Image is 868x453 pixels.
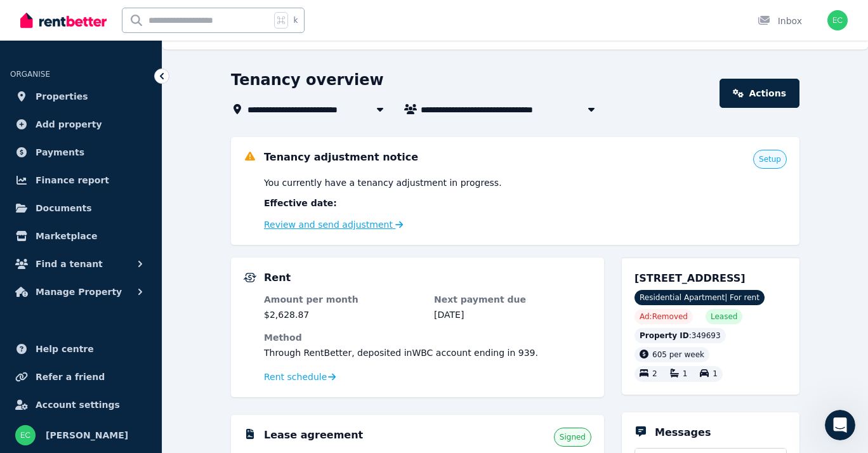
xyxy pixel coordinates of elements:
[434,308,591,321] dd: [DATE]
[25,90,228,133] p: Hi [PERSON_NAME] 👋
[264,150,418,165] h5: Tenancy adjustment notice
[10,223,152,249] a: Marketplace
[46,428,128,443] span: [PERSON_NAME]
[652,370,657,379] span: 2
[36,341,94,357] span: Help centre
[264,293,421,306] dt: Amount per month
[10,364,152,390] a: Refer a friend
[244,273,256,282] img: Rental Payments
[36,397,120,412] span: Account settings
[264,371,336,383] a: Rent schedule
[15,425,36,445] img: Emma Crichton
[84,336,169,387] button: Messages
[635,272,746,284] span: [STREET_ADDRESS]
[264,331,591,344] dt: Method
[26,291,213,304] div: How much does it cost?
[759,154,781,164] span: Setup
[36,284,122,299] span: Manage Property
[825,410,855,440] iframe: Intercom live chat
[10,140,152,165] a: Payments
[720,79,799,108] a: Actions
[28,368,56,377] span: Home
[36,369,105,384] span: Refer a friend
[560,432,586,442] span: Signed
[105,368,149,377] span: Messages
[36,256,103,272] span: Find a tenant
[18,232,235,257] button: Search for help
[10,392,152,417] a: Account settings
[264,348,538,358] span: Through RentBetter , deposited in WBC account ending in 939 .
[293,15,298,25] span: k
[10,167,152,193] a: Finance report
[635,328,726,343] div: : 349693
[640,331,689,341] span: Property ID
[18,262,235,286] div: Rental Payments - How They Work
[635,290,765,305] span: Residential Apartment | For rent
[218,20,241,43] div: Close
[36,145,84,160] span: Payments
[136,20,161,46] img: Profile image for Dan
[652,350,704,359] span: 605 per week
[713,370,718,379] span: 1
[25,133,228,155] p: How can we help?
[18,286,235,309] div: How much does it cost?
[10,84,152,109] a: Properties
[36,173,109,188] span: Finance report
[36,89,88,104] span: Properties
[758,15,802,27] div: Inbox
[169,336,254,387] button: Help
[201,368,221,377] span: Help
[160,20,185,46] img: Profile image for Rochelle
[264,308,421,321] dd: $2,628.87
[10,336,152,362] a: Help centre
[26,314,213,327] div: Lease Agreement
[36,200,92,216] span: Documents
[655,425,711,440] h5: Messages
[264,270,291,286] h5: Rent
[10,251,152,277] button: Find a tenant
[20,11,107,30] img: RentBetter
[264,371,327,383] span: Rent schedule
[18,309,235,332] div: Lease Agreement
[25,25,110,44] img: logo
[26,267,213,280] div: Rental Payments - How They Work
[184,20,209,46] img: Profile image for Jeremy
[683,370,688,379] span: 1
[10,112,152,137] a: Add property
[10,195,152,221] a: Documents
[36,117,102,132] span: Add property
[434,293,591,306] dt: Next payment due
[264,220,404,230] a: Review and send adjustment
[264,176,502,189] span: You currently have a tenancy adjustment in progress.
[10,279,152,305] button: Manage Property
[13,171,241,220] div: Send us a messageWe'll be back online [DATE]
[827,10,848,30] img: Emma Crichton
[264,428,363,443] h5: Lease agreement
[640,312,688,322] span: Ad: Removed
[264,197,337,209] span: Effective date :
[36,228,97,244] span: Marketplace
[26,182,212,195] div: Send us a message
[231,70,384,90] h1: Tenancy overview
[26,238,103,251] span: Search for help
[10,70,50,79] span: ORGANISE
[26,195,212,209] div: We'll be back online [DATE]
[711,312,737,322] span: Leased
